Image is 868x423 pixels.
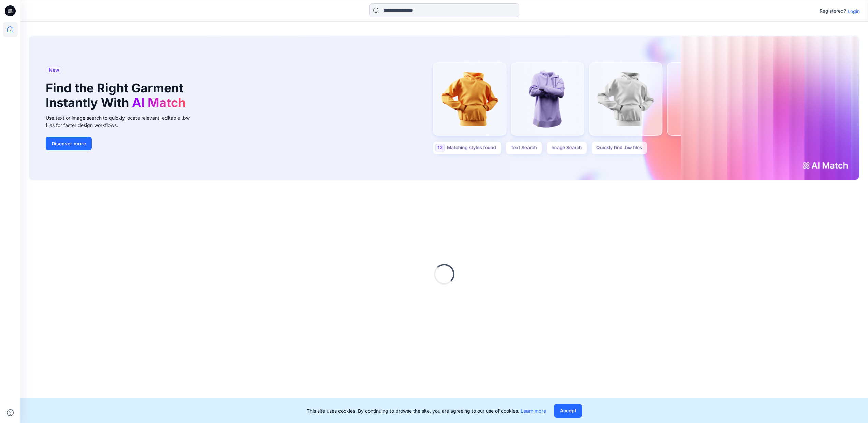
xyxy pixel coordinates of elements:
[46,81,189,110] h1: Find the Right Garment Instantly With
[521,408,546,414] a: Learn more
[132,95,186,110] span: AI Match
[46,114,199,129] div: Use text or image search to quickly locate relevant, editable .bw files for faster design workflows.
[820,7,846,15] p: Registered?
[554,404,582,418] button: Accept
[307,407,546,414] p: This site uses cookies. By continuing to browse the site, you are agreeing to our use of cookies.
[49,66,59,74] span: New
[46,137,92,150] button: Discover more
[848,8,860,15] p: Login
